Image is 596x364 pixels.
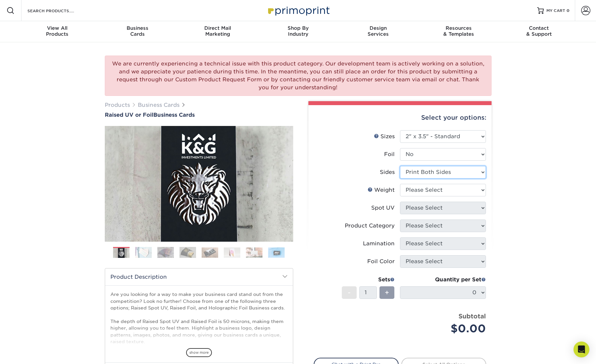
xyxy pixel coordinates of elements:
[202,247,218,258] img: Business Cards 05
[380,168,395,176] div: Sides
[97,21,178,42] a: BusinessCards
[338,25,418,37] div: Services
[499,25,579,31] span: Contact
[97,25,178,31] span: Business
[418,21,499,42] a: Resources& Templates
[314,105,486,130] div: Select your options:
[400,276,486,284] div: Quantity per Set
[258,25,338,31] span: Shop By
[567,8,570,13] span: 0
[418,25,499,31] span: Resources
[546,8,565,14] span: MY CART
[374,133,395,141] div: Sizes
[105,112,293,118] a: Raised UV or FoilBusiness Cards
[105,268,293,285] h2: Product Description
[384,150,395,158] div: Foil
[338,21,418,42] a: DesignServices
[363,240,395,248] div: Lamination
[371,204,395,212] div: Spot UV
[258,21,338,42] a: Shop ByIndustry
[385,288,389,298] span: +
[246,247,262,258] img: Business Cards 07
[178,25,258,37] div: Marketing
[113,245,130,261] img: Business Cards 01
[105,112,153,118] span: Raised UV or Foil
[17,21,98,42] a: View AllProducts
[418,25,499,37] div: & Templates
[105,102,130,108] a: Products
[258,25,338,37] div: Industry
[348,288,351,298] span: -
[97,25,178,37] div: Cards
[345,222,395,230] div: Product Category
[338,25,418,31] span: Design
[367,258,395,265] div: Foil Color
[105,56,492,96] div: We are currently experiencing a technical issue with this product category. Our development team ...
[17,25,98,31] span: View All
[499,25,579,37] div: & Support
[135,247,152,258] img: Business Cards 02
[342,276,395,284] div: Sets
[17,25,98,37] div: Products
[178,25,258,31] span: Direct Mail
[224,247,240,258] img: Business Cards 06
[574,342,589,357] div: Open Intercom Messenger
[186,348,212,357] span: show more
[178,21,258,42] a: Direct MailMarketing
[499,21,579,42] a: Contact& Support
[268,247,285,258] img: Business Cards 08
[458,312,486,320] strong: Subtotal
[105,90,293,278] img: Raised UV or Foil 01
[405,321,486,337] div: $0.00
[265,3,331,18] img: Primoprint
[157,247,174,258] img: Business Cards 03
[138,102,179,108] a: Business Cards
[27,7,91,15] input: SEARCH PRODUCTS.....
[179,247,196,258] img: Business Cards 04
[368,186,395,194] div: Weight
[105,112,293,118] h1: Business Cards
